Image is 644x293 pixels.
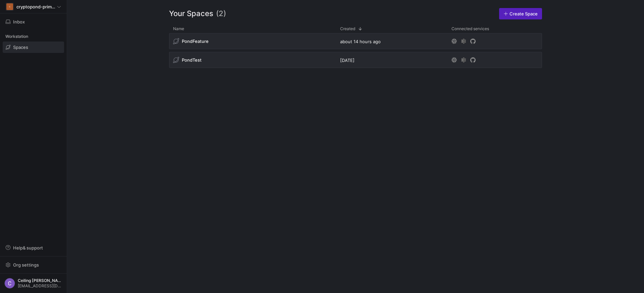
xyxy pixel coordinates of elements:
[13,262,39,268] span: Org settings
[169,52,542,71] div: Press SPACE to select this row.
[18,278,62,283] span: Ceiling [PERSON_NAME]
[3,42,64,53] a: Spaces
[509,11,538,16] span: Create Space
[340,26,355,31] span: Created
[16,4,57,9] span: cryptopond-primary
[340,58,355,63] span: [DATE]
[3,31,64,42] div: Workstation
[18,284,62,288] span: [EMAIL_ADDRESS][DOMAIN_NAME]
[4,278,15,289] img: https://lh3.googleusercontent.com/a/ACg8ocL5hHIcNgxjrjDvW2IB9Zc3OMw20Wvong8C6gpurw_crp9hOg=s96-c
[3,242,64,253] button: Help& support
[3,259,64,271] button: Org settings
[173,26,184,31] span: Name
[499,8,542,19] a: Create Space
[169,8,213,19] span: Your Spaces
[451,26,489,31] span: Connected services
[13,45,28,50] span: Spaces
[13,19,25,24] span: Inbox
[13,245,43,250] span: Help & support
[340,39,381,44] span: about 14 hours ago
[216,8,226,19] span: (2)
[3,263,64,268] a: Org settings
[182,39,209,44] span: PondFeature
[3,276,64,290] button: https://lh3.googleusercontent.com/a/ACg8ocL5hHIcNgxjrjDvW2IB9Zc3OMw20Wvong8C6gpurw_crp9hOg=s96-cC...
[3,16,64,27] button: Inbox
[6,3,13,10] div: C
[169,33,542,52] div: Press SPACE to select this row.
[182,57,202,63] span: PondTest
